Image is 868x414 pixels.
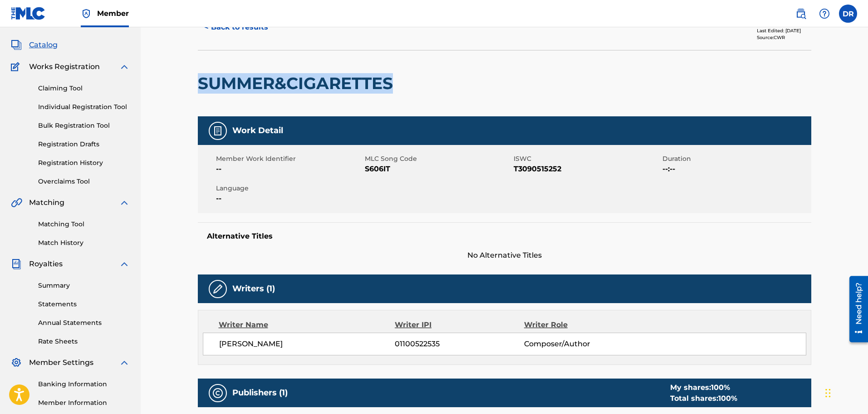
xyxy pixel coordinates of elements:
span: -- [216,193,363,204]
h2: SUMMER&CIGARETTES [198,73,397,94]
img: Publishers [212,388,223,399]
img: Writers [212,284,223,294]
a: Match History [38,238,130,248]
span: Language [216,184,363,193]
a: Matching Tool [38,219,130,229]
span: No Alternative Titles [198,250,811,261]
a: Registration History [38,158,130,168]
iframe: Resource Center [843,272,868,345]
span: 100 % [711,383,730,392]
span: S606IT [365,164,511,175]
img: expand [119,197,130,208]
div: Drag [825,379,831,407]
span: Member Settings [29,357,93,368]
a: CatalogCatalog [11,40,58,50]
img: Works Registration [11,61,23,72]
img: Matching [11,197,22,208]
div: Last Edited: [DATE] [757,27,811,34]
img: Member Settings [11,357,22,368]
a: Overclaims Tool [38,177,130,186]
span: Duration [662,154,809,164]
img: MLC Logo [11,7,46,20]
div: Writer Name [219,319,395,330]
img: expand [119,61,130,72]
span: Member [97,8,129,19]
span: Composer/Author [524,339,642,349]
img: Catalog [11,40,22,50]
h5: Alternative Titles [207,232,802,241]
a: SummarySummary [11,18,66,29]
span: MLC Song Code [365,154,511,164]
span: Catalog [29,40,58,50]
span: 01100522535 [395,339,524,349]
img: search [795,8,806,19]
h5: Work Detail [232,125,283,136]
iframe: Chat Widget [823,370,868,414]
a: Bulk Registration Tool [38,121,130,130]
span: -- [216,164,363,175]
a: Public Search [792,5,810,23]
a: Annual Statements [38,318,130,328]
a: Banking Information [38,379,130,389]
img: Royalties [11,259,22,269]
span: ISWC [514,154,660,164]
div: User Menu [839,5,857,23]
span: Royalties [29,259,63,269]
img: help [819,8,830,19]
img: Top Rightsholder [81,8,92,19]
a: Statements [38,299,130,309]
div: Total shares: [670,393,737,404]
button: < Back to results [198,16,275,39]
div: Writer Role [524,319,642,330]
img: expand [119,259,130,269]
a: Claiming Tool [38,84,130,93]
a: Registration Drafts [38,140,130,149]
div: Help [815,5,834,23]
span: T3090515252 [514,164,660,175]
span: Matching [29,197,64,208]
img: Work Detail [212,125,223,136]
span: Works Registration [29,61,100,72]
a: Summary [38,281,130,290]
h5: Writers (1) [232,284,275,294]
div: Writer IPI [395,319,524,330]
span: Member Work Identifier [216,154,363,164]
img: expand [119,357,130,368]
a: Rate Sheets [38,337,130,346]
span: [PERSON_NAME] [219,339,395,349]
span: --:-- [662,164,809,175]
div: Source: CWR [757,34,811,41]
div: My shares: [670,382,737,393]
h5: Publishers (1) [232,388,288,398]
span: 100 % [718,394,737,403]
a: Member Information [38,398,130,408]
a: Individual Registration Tool [38,102,130,112]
